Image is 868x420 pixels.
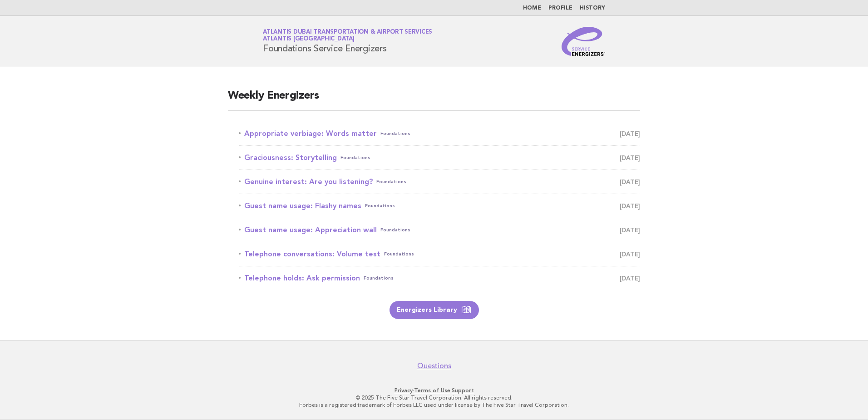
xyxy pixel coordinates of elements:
[263,30,432,53] h1: Foundations Service Energizers
[620,200,640,212] span: [DATE]
[380,224,410,236] span: Foundations
[580,5,605,11] a: History
[340,151,370,164] span: Foundations
[620,175,640,188] span: [DATE]
[620,224,640,236] span: [DATE]
[365,200,395,212] span: Foundations
[620,127,640,140] span: [DATE]
[376,175,406,188] span: Foundations
[156,394,712,401] p: © 2025 The Five Star Travel Corporation. All rights reserved.
[620,272,640,285] span: [DATE]
[548,5,572,11] a: Profile
[156,387,712,394] p: · ·
[263,29,432,42] a: Atlantis Dubai Transportation & Airport ServicesAtlantis [GEOGRAPHIC_DATA]
[414,387,450,394] a: Terms of Use
[239,248,640,260] a: Telephone conversations: Volume testFoundations [DATE]
[156,401,712,409] p: Forbes is a registered trademark of Forbes LLC used under license by The Five Star Travel Corpora...
[239,151,640,164] a: Graciousness: StorytellingFoundations [DATE]
[523,5,541,11] a: Home
[364,272,394,285] span: Foundations
[228,89,640,111] h2: Weekly Energizers
[417,361,451,370] a: Questions
[562,27,605,56] img: Service Energizers
[239,272,640,285] a: Telephone holds: Ask permissionFoundations [DATE]
[390,301,479,319] a: Energizers Library
[452,387,474,394] a: Support
[239,200,640,212] a: Guest name usage: Flashy namesFoundations [DATE]
[239,127,640,140] a: Appropriate verbiage: Words matterFoundations [DATE]
[395,387,413,394] a: Privacy
[620,248,640,260] span: [DATE]
[263,36,355,42] span: Atlantis [GEOGRAPHIC_DATA]
[620,151,640,164] span: [DATE]
[239,175,640,188] a: Genuine interest: Are you listening?Foundations [DATE]
[384,248,414,260] span: Foundations
[239,224,640,236] a: Guest name usage: Appreciation wallFoundations [DATE]
[380,127,410,140] span: Foundations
